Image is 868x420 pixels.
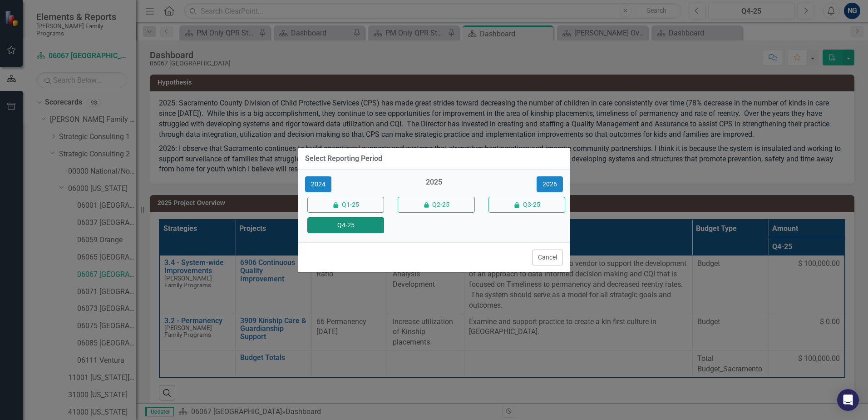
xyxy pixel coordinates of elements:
div: Select Reporting Period [305,155,382,163]
div: Open Intercom Messenger [837,389,859,411]
button: Q4-25 [307,217,384,233]
button: Q3-25 [488,197,565,213]
button: Cancel [532,250,563,265]
button: 2024 [305,176,331,192]
div: 2025 [395,177,472,192]
button: Q1-25 [307,197,384,213]
button: Q2-25 [398,197,474,213]
button: 2026 [537,176,563,192]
